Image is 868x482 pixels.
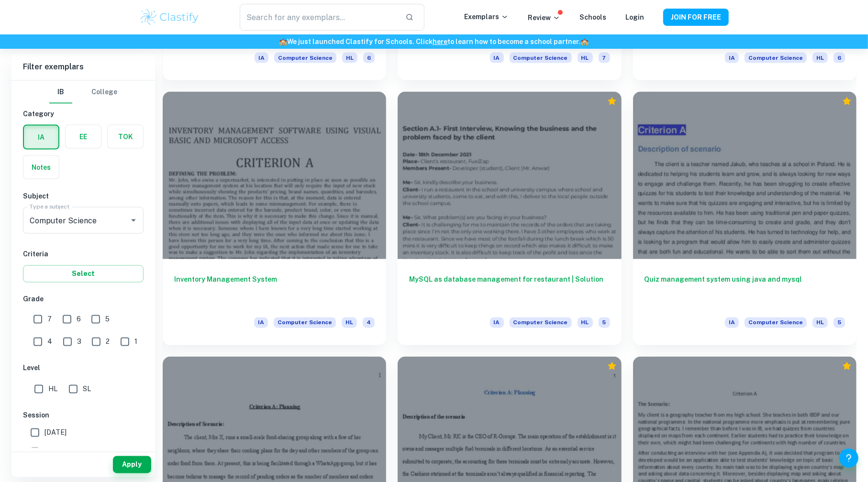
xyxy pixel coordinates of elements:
span: 2 [106,337,110,347]
button: JOIN FOR FREE [663,9,729,26]
span: 🏫 [279,38,288,45]
span: IA [490,318,504,328]
div: Premium [842,97,852,106]
span: 4 [363,318,375,328]
span: IA [254,318,268,328]
span: HL [342,53,357,63]
p: Exemplars [464,11,509,22]
button: College [91,81,117,104]
span: HL [48,384,57,394]
span: 7 [599,53,610,63]
h6: Filter exemplars [11,54,155,80]
h6: Quiz management system using java and mysql [645,274,845,306]
img: Clastify logo [139,8,200,27]
span: 6 [77,314,81,325]
span: IA [490,53,504,63]
h6: Grade [23,294,144,305]
input: Search for any exemplars... [240,4,398,31]
h6: Level [23,363,144,373]
button: IB [49,81,72,104]
a: Schools [579,13,606,21]
button: Help and Feedback [839,449,858,468]
span: Computer Science [510,318,572,328]
span: Computer Science [745,53,807,63]
button: Open [127,214,140,227]
label: Type a subject [30,203,69,211]
h6: We just launched Clastify for Schools. Click to learn how to become a school partner. [2,36,866,47]
button: Select [23,265,144,283]
span: HL [812,318,828,328]
span: 7 [47,314,52,325]
span: HL [578,53,593,63]
div: Premium [607,361,617,371]
button: Notes [23,156,59,179]
button: EE [66,125,101,148]
span: Computer Science [510,53,572,63]
h6: Criteria [23,249,144,260]
span: 3 [77,337,81,347]
span: 1 [134,337,137,347]
button: IA [24,126,58,149]
p: Review [528,12,560,23]
span: 5 [105,314,110,325]
span: [DATE] [45,447,67,457]
h6: Category [23,109,144,119]
span: HL [342,318,357,328]
span: 5 [599,318,610,328]
span: 6 [363,53,375,63]
a: Login [625,13,644,21]
span: HL [578,318,593,328]
h6: Session [23,410,144,421]
h6: Subject [23,191,144,201]
span: HL [812,53,828,63]
button: TOK [108,125,143,148]
div: Premium [607,97,617,106]
span: IA [725,318,739,328]
div: Premium [842,361,852,371]
span: IA [725,53,739,63]
span: 6 [834,53,845,63]
span: [DATE] [45,427,67,438]
a: MySQL as database management for restaurant | SolutionIAComputer ScienceHL5 [398,92,621,345]
h6: Inventory Management System [174,274,375,306]
a: here [433,38,448,45]
div: Filter type choice [49,81,117,104]
span: SL [83,384,91,394]
button: Apply [113,456,151,473]
span: Computer Science [274,53,336,63]
span: Computer Science [745,318,807,328]
span: IA [255,53,268,63]
span: 4 [47,337,52,347]
span: 5 [834,318,845,328]
span: 🏫 [581,38,589,45]
span: Computer Science [274,318,336,328]
a: Inventory Management SystemIAComputer ScienceHL4 [163,92,386,345]
a: Quiz management system using java and mysqlIAComputer ScienceHL5 [633,92,857,345]
h6: MySQL as database management for restaurant | Solution [409,274,610,306]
